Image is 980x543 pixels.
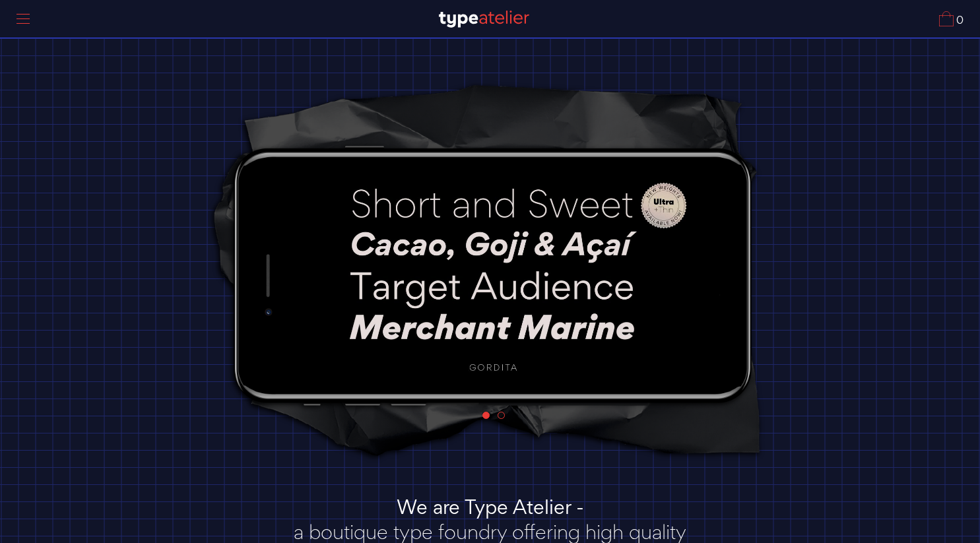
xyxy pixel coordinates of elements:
a: 0 [939,11,964,26]
strong: We are Type Atelier - [397,494,584,520]
img: Cart_Icon.svg [939,11,954,26]
img: Gordita [298,165,688,384]
span: 0 [954,15,964,26]
a: 1 [482,412,490,419]
img: TA_Logo.svg [439,11,529,28]
a: 2 [498,412,505,419]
